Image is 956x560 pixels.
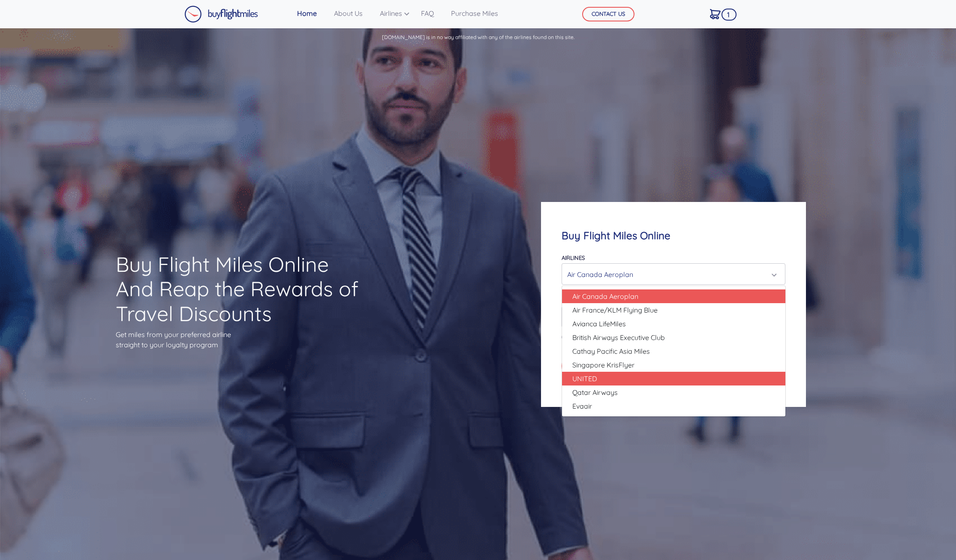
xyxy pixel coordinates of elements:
[572,346,650,356] span: Cathay Pacific Asia Miles
[572,387,618,397] span: Qatar Airways
[418,5,437,22] a: FAQ
[184,6,258,23] img: Buy Flight Miles Logo
[184,3,258,25] a: Buy Flight Miles Logo
[572,319,626,329] span: Avianca LifeMiles
[331,5,366,22] a: About Us
[710,9,721,19] img: Cart
[572,360,634,370] span: Singapore KrisFlyer
[116,252,363,326] h1: Buy Flight Miles Online And Reap the Rewards of Travel Discounts
[562,263,786,285] button: Air Canada Aeroplan
[562,254,585,261] label: Airlines
[294,5,320,22] a: Home
[706,5,724,23] a: 1
[567,266,775,283] div: Air Canada Aeroplan
[582,7,634,21] button: CONTACT US
[376,5,407,22] a: Airlines
[572,305,658,315] span: Air France/KLM Flying Blue
[722,9,737,21] span: 1
[448,5,502,22] a: Purchase Miles
[572,373,597,384] span: UNITED
[562,229,786,242] h4: Buy Flight Miles Online
[572,401,592,411] span: Evaair
[572,332,665,343] span: British Airways Executive Club
[572,291,638,301] span: Air Canada Aeroplan
[116,329,363,350] p: Get miles from your preferred airline straight to your loyalty program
